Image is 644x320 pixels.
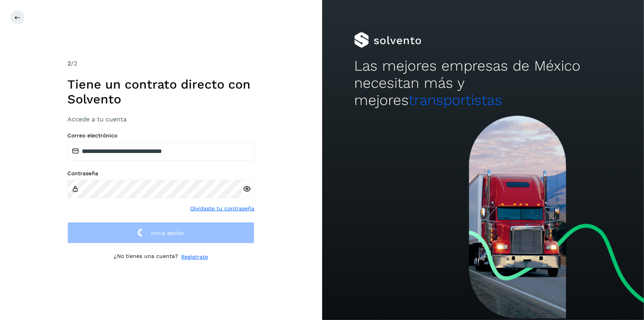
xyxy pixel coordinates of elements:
span: 2 [67,60,71,67]
div: /2 [67,59,254,68]
span: Inicia sesión [151,230,184,236]
h2: Las mejores empresas de México necesitan más y mejores [354,57,612,109]
span: transportistas [409,92,502,108]
h1: Tiene un contrato directo con Solvento [67,77,254,107]
h3: Accede a tu cuenta [67,116,254,123]
a: Olvidaste tu contraseña [190,204,254,213]
label: Correo electrónico [67,132,254,139]
p: ¿No tienes una cuenta? [114,253,178,261]
button: Inicia sesión [67,222,254,244]
a: Regístrate [181,253,208,261]
label: Contraseña [67,170,254,177]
